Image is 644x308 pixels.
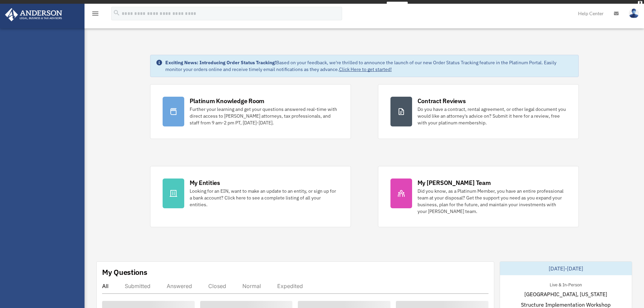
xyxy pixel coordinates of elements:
div: My Questions [102,267,147,277]
div: All [102,283,109,289]
div: Further your learning and get your questions answered real-time with direct access to [PERSON_NAM... [190,106,338,126]
div: Did you know, as a Platinum Member, you have an entire professional team at your disposal? Get th... [418,188,566,215]
div: Live & In-Person [544,281,587,288]
i: search [113,9,120,17]
a: menu [91,12,99,18]
div: [DATE]-[DATE] [500,262,632,275]
i: menu [91,9,99,18]
div: Platinum Knowledge Room [190,97,265,105]
div: Expedited [277,283,303,289]
div: Get a chance to win 6 months of Platinum for free just by filling out this [236,2,384,10]
a: My [PERSON_NAME] Team Did you know, as a Platinum Member, you have an entire professional team at... [378,166,579,227]
div: Normal [242,283,261,289]
div: Answered [167,283,192,289]
a: Platinum Knowledge Room Further your learning and get your questions answered real-time with dire... [150,84,351,139]
div: close [638,1,642,5]
div: Based on your feedback, we're thrilled to announce the launch of our new Order Status Tracking fe... [165,59,573,73]
a: Contract Reviews Do you have a contract, rental agreement, or other legal document you would like... [378,84,579,139]
span: [GEOGRAPHIC_DATA], [US_STATE] [524,290,607,298]
a: survey [387,2,408,10]
div: Do you have a contract, rental agreement, or other legal document you would like an attorney's ad... [418,106,566,126]
a: Click Here to get started! [339,66,392,72]
div: Closed [208,283,226,289]
div: Contract Reviews [418,97,466,105]
a: My Entities Looking for an EIN, want to make an update to an entity, or sign up for a bank accoun... [150,166,351,227]
div: Looking for an EIN, want to make an update to an entity, or sign up for a bank account? Click her... [190,188,338,208]
div: Submitted [125,283,150,289]
div: My [PERSON_NAME] Team [418,179,491,187]
img: Anderson Advisors Platinum Portal [3,8,64,21]
strong: Exciting News: Introducing Order Status Tracking! [165,60,276,66]
img: User Pic [629,8,639,18]
div: My Entities [190,179,220,187]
